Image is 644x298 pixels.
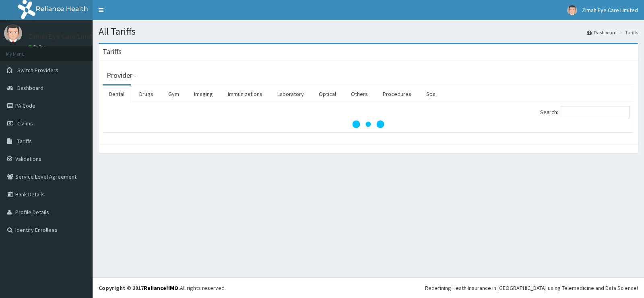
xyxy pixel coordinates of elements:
[17,120,33,127] span: Claims
[162,85,186,102] a: Gym
[103,85,131,102] a: Dental
[107,72,136,79] h3: Provider -
[93,277,644,298] footer: All rights reserved.
[352,108,384,140] svg: audio-loading
[376,85,418,102] a: Procedures
[587,29,617,36] a: Dashboard
[617,29,638,36] li: Tariffs
[133,85,160,102] a: Drugs
[17,67,58,74] span: Switch Providers
[561,106,630,118] input: Search:
[4,24,22,42] img: User Image
[271,85,310,102] a: Laboratory
[425,284,638,292] div: Redefining Heath Insurance in [GEOGRAPHIC_DATA] using Telemedicine and Data Science!
[28,44,47,50] a: Online
[144,284,178,292] a: RelianceHMO
[420,85,442,102] a: Spa
[567,5,577,15] img: User Image
[188,85,219,102] a: Imaging
[17,138,32,145] span: Tariffs
[221,85,269,102] a: Immunizations
[17,84,43,92] span: Dashboard
[540,106,630,118] label: Search:
[345,85,374,102] a: Others
[582,6,638,14] span: Zimah Eye Care Limited
[28,33,101,40] p: Zimah Eye Care Limited
[99,284,180,292] strong: Copyright © 2017 .
[312,85,343,102] a: Optical
[99,26,638,37] h1: All Tariffs
[103,48,122,55] h3: Tariffs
